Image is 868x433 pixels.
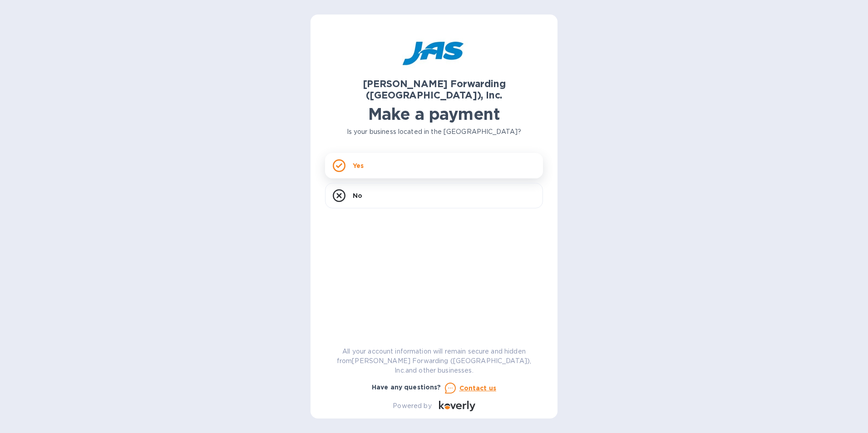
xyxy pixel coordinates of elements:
[459,384,497,392] u: Contact us
[393,401,431,411] p: Powered by
[325,127,543,137] p: Is your business located in the [GEOGRAPHIC_DATA]?
[325,347,543,375] p: All your account information will remain secure and hidden from [PERSON_NAME] Forwarding ([GEOGRA...
[363,78,506,101] b: [PERSON_NAME] Forwarding ([GEOGRAPHIC_DATA]), Inc.
[353,191,362,200] p: No
[325,104,543,123] h1: Make a payment
[353,161,364,170] p: Yes
[372,384,441,391] b: Have any questions?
